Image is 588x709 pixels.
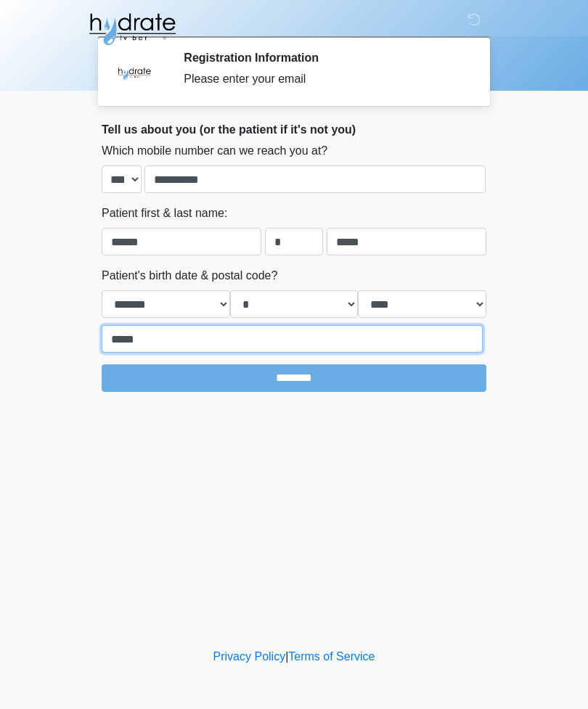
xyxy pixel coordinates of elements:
img: Agent Avatar [113,51,156,94]
a: | [285,650,288,663]
label: Patient first & last name: [102,205,227,222]
a: Privacy Policy [213,650,286,663]
h2: Tell us about you (or the patient if it's not you) [102,123,486,136]
div: Please enter your email [184,70,465,88]
label: Patient's birth date & postal code? [102,267,277,284]
a: Terms of Service [288,650,375,663]
img: Hydrate IV Bar - Fort Collins Logo [87,11,177,47]
label: Which mobile number can we reach you at? [102,142,327,160]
